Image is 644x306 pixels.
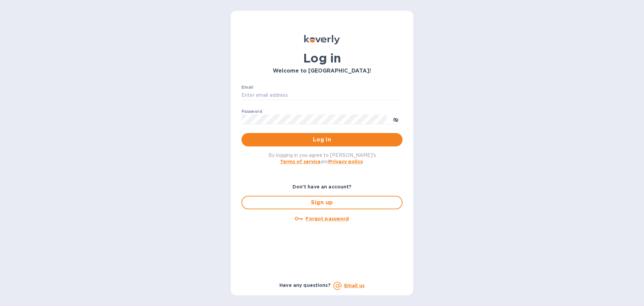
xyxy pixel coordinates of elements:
[241,196,402,209] button: Sign up
[344,283,365,288] a: Email us
[292,184,352,189] b: Don't have an account?
[268,152,376,164] span: By logging in you agree to [PERSON_NAME]'s and .
[247,136,397,144] span: Log in
[241,110,262,114] label: Password
[241,51,402,65] h1: Log in
[306,216,349,221] u: Forgot password
[241,68,402,74] h3: Welcome to [GEOGRAPHIC_DATA]!
[280,159,321,164] a: Terms of service
[389,113,402,126] button: toggle password visibility
[329,159,363,164] a: Privacy policy
[241,133,402,146] button: Log in
[241,85,253,89] label: Email
[304,35,340,44] img: Koverly
[241,90,402,100] input: Enter email address
[248,199,396,207] span: Sign up
[279,282,331,288] b: Have any questions?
